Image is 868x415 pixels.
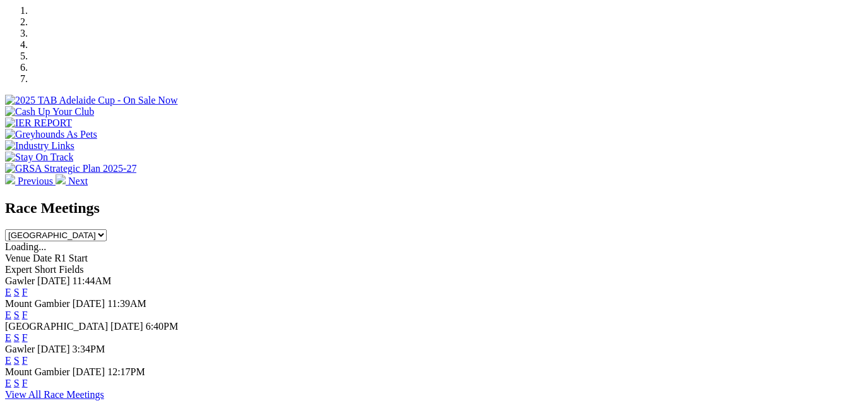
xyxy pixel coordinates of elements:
a: F [22,332,28,343]
h2: Race Meetings [5,200,863,217]
a: F [22,355,28,366]
span: Mount Gambier [5,298,70,309]
span: Loading... [5,241,46,252]
a: View All Race Meetings [5,389,104,400]
a: E [5,310,11,320]
span: [DATE] [37,344,70,354]
img: chevron-right-pager-white.svg [56,174,66,184]
span: [DATE] [73,366,105,377]
span: Date [33,253,52,263]
img: Industry Links [5,140,74,152]
span: R1 Start [54,253,88,263]
span: Previous [18,176,53,186]
span: 3:34PM [73,344,105,354]
span: [DATE] [37,275,70,286]
a: E [5,355,11,366]
a: S [14,355,20,366]
a: S [14,287,20,298]
span: [DATE] [73,298,105,309]
img: 2025 TAB Adelaide Cup - On Sale Now [5,95,178,106]
span: Gawler [5,344,35,354]
a: E [5,378,11,388]
a: E [5,332,11,343]
span: Fields [59,264,83,275]
a: Previous [5,176,56,186]
a: S [14,310,20,320]
a: S [14,332,20,343]
a: F [22,310,28,320]
a: S [14,378,20,388]
span: Mount Gambier [5,366,70,377]
img: chevron-left-pager-white.svg [5,174,15,184]
a: Next [56,176,88,186]
span: Venue [5,253,30,263]
span: 11:44AM [73,275,112,286]
span: [DATE] [110,321,143,332]
img: Stay On Track [5,152,73,163]
span: 11:39AM [107,298,146,309]
span: Gawler [5,275,35,286]
img: IER REPORT [5,117,72,129]
span: Next [68,176,88,186]
img: Cash Up Your Club [5,106,94,117]
span: 6:40PM [146,321,179,332]
img: GRSA Strategic Plan 2025-27 [5,163,136,174]
span: Expert [5,264,32,275]
img: Greyhounds As Pets [5,129,97,140]
span: [GEOGRAPHIC_DATA] [5,321,108,332]
span: 12:17PM [107,366,145,377]
a: F [22,378,28,388]
a: F [22,287,28,298]
span: Short [35,264,57,275]
a: E [5,287,11,298]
